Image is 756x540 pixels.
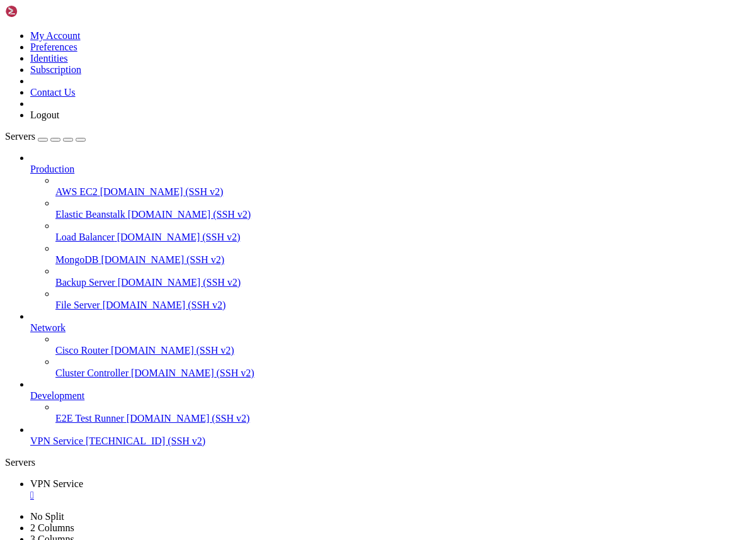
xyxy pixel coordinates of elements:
span: File Server [55,300,100,310]
li: Cluster Controller [DOMAIN_NAME] (SSH v2) [55,356,751,379]
a: AWS EC2 [DOMAIN_NAME] (SSH v2) [55,186,751,198]
a: Subscription [30,64,81,75]
a: Cisco Router [DOMAIN_NAME] (SSH v2) [55,345,751,356]
a: No Split [30,511,64,522]
span: Backup Server [55,277,115,288]
a: Elastic Beanstalk [DOMAIN_NAME] (SSH v2) [55,209,751,220]
span: [DOMAIN_NAME] (SSH v2) [101,254,224,265]
span: VPN Service [30,478,83,489]
span: Servers [5,131,35,142]
a: E2E Test Runner [DOMAIN_NAME] (SSH v2) [55,413,751,424]
a:  [30,490,751,501]
span: [TECHNICAL_ID] (SSH v2) [86,436,205,446]
a: Cluster Controller [DOMAIN_NAME] (SSH v2) [55,368,751,379]
span: Cisco Router [55,345,108,356]
span: Network [30,322,66,333]
span: [DOMAIN_NAME] (SSH v2) [127,413,250,424]
li: VPN Service [TECHNICAL_ID] (SSH v2) [30,424,751,447]
span: VPN Service [30,436,83,446]
span: Production [30,164,74,174]
div: Servers [5,457,751,468]
span: [DOMAIN_NAME] (SSH v2) [128,209,251,220]
span: Elastic Beanstalk [55,209,125,220]
span: [DOMAIN_NAME] (SSH v2) [111,345,234,356]
li: AWS EC2 [DOMAIN_NAME] (SSH v2) [55,175,751,198]
li: Load Balancer [DOMAIN_NAME] (SSH v2) [55,220,751,243]
span: [DOMAIN_NAME] (SSH v2) [103,300,226,310]
li: File Server [DOMAIN_NAME] (SSH v2) [55,288,751,311]
a: Logout [30,110,59,120]
li: Network [30,311,751,379]
img: Shellngn [5,5,77,18]
li: Elastic Beanstalk [DOMAIN_NAME] (SSH v2) [55,198,751,220]
a: VPN Service [30,478,751,501]
span: AWS EC2 [55,186,98,197]
li: Development [30,379,751,424]
span: E2E Test Runner [55,413,124,424]
span: [DOMAIN_NAME] (SSH v2) [131,368,255,378]
a: Servers [5,131,86,142]
a: File Server [DOMAIN_NAME] (SSH v2) [55,300,751,311]
span: [DOMAIN_NAME] (SSH v2) [100,186,224,197]
a: Load Balancer [DOMAIN_NAME] (SSH v2) [55,232,751,243]
a: Network [30,322,751,334]
li: Backup Server [DOMAIN_NAME] (SSH v2) [55,266,751,288]
a: VPN Service [TECHNICAL_ID] (SSH v2) [30,436,751,447]
a: MongoDB [DOMAIN_NAME] (SSH v2) [55,254,751,266]
span: [DOMAIN_NAME] (SSH v2) [118,277,241,288]
a: Contact Us [30,87,76,98]
a: Identities [30,53,68,64]
a: Backup Server [DOMAIN_NAME] (SSH v2) [55,277,751,288]
a: Preferences [30,42,77,52]
li: E2E Test Runner [DOMAIN_NAME] (SSH v2) [55,402,751,424]
span: Cluster Controller [55,368,129,378]
a: My Account [30,30,81,41]
span: MongoDB [55,254,98,265]
li: Production [30,152,751,311]
a: 2 Columns [30,522,74,533]
span: Development [30,390,84,401]
li: MongoDB [DOMAIN_NAME] (SSH v2) [55,243,751,266]
span: Load Balancer [55,232,115,242]
span: [DOMAIN_NAME] (SSH v2) [117,232,241,242]
li: Cisco Router [DOMAIN_NAME] (SSH v2) [55,334,751,356]
a: Development [30,390,751,402]
a: Production [30,164,751,175]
